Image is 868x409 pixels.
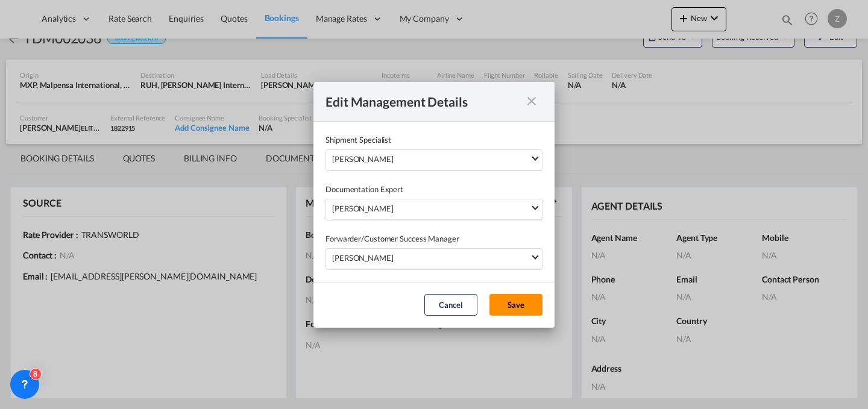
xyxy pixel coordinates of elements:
[325,248,542,270] md-select: Select Forwarder/Customer Success Manager: Abdul Azeesabdul.azees@transworld.com
[332,252,530,264] div: [PERSON_NAME]
[325,134,542,146] label: Shipment Specialist
[325,233,542,245] label: Forwarder/Customer Success Manager
[332,202,530,214] div: [PERSON_NAME]
[325,149,542,171] md-select: Select Shipment Specialist: Mohammed Shahil mohammed.shahil@transworld.com
[325,183,542,195] label: Documentation Expert
[325,94,521,109] div: Edit Management Details
[325,199,542,220] md-select: Select Documentation Expert: Mohammed Shahil mohammed.shahil@transworld.com
[489,294,542,316] button: Save
[12,12,243,25] body: Editor, editor4
[524,94,539,108] md-icon: icon-close
[424,294,477,316] button: Cancel
[332,153,530,165] div: [PERSON_NAME]
[313,82,555,328] md-dialog: Shipment SpecialistSelect Shipment ...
